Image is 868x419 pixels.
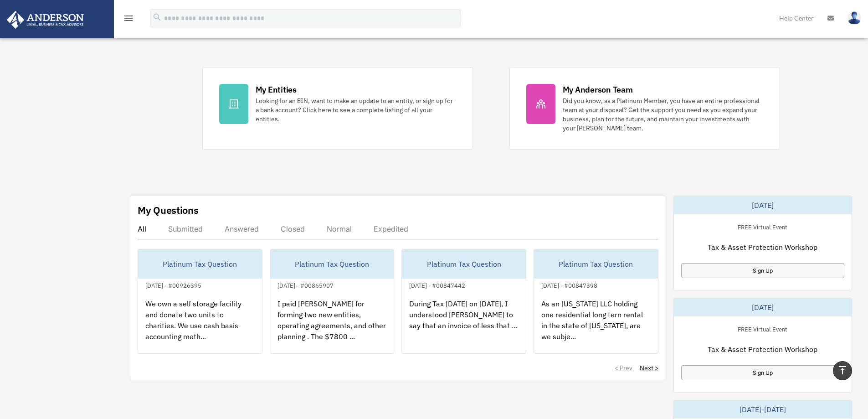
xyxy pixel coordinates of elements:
div: Platinum Tax Question [138,249,262,279]
div: Platinum Tax Question [534,249,658,279]
div: My Anderson Team [563,84,633,95]
i: menu [123,13,134,24]
a: My Anderson Team Did you know, as a Platinum Member, you have an entire professional team at your... [509,67,780,150]
div: [DATE] - #00847398 [534,280,605,290]
div: [DATE] - #00926395 [138,280,209,290]
div: Did you know, as a Platinum Member, you have an entire professional team at your disposal? Get th... [563,96,763,133]
div: My Entities [256,84,297,95]
span: Tax & Asset Protection Workshop [708,344,817,355]
div: [DATE] - #00865907 [270,280,341,290]
i: search [152,12,162,22]
div: FREE Virtual Event [730,324,795,333]
a: Sign Up [681,263,844,278]
a: My Entities Looking for an EIN, want to make an update to an entity, or sign up for a bank accoun... [202,67,473,150]
div: FREE Virtual Event [730,222,795,231]
a: Platinum Tax Question[DATE] - #00847442During Tax [DATE] on [DATE], I understood [PERSON_NAME] to... [401,249,526,354]
a: Platinum Tax Question[DATE] - #00847398As an [US_STATE] LLC holding one residential long tern ren... [534,249,658,354]
div: Submitted [168,224,203,233]
a: Platinum Tax Question[DATE] - #00865907I paid [PERSON_NAME] for forming two new entities, operati... [270,249,395,354]
div: Closed [281,224,305,233]
div: Platinum Tax Question [270,249,394,279]
div: Platinum Tax Question [402,249,526,279]
div: During Tax [DATE] on [DATE], I understood [PERSON_NAME] to say that an invoice of less that ... [402,291,526,362]
div: Looking for an EIN, want to make an update to an entity, or sign up for a bank account? Click her... [256,96,456,124]
a: menu [123,16,134,24]
img: Anderson Advisors Platinum Portal [4,11,87,29]
div: All [138,224,146,233]
div: [DATE]-[DATE] [674,400,852,419]
div: Normal [327,224,352,233]
div: Answered [225,224,259,233]
div: Expedited [374,224,408,233]
div: [DATE] [674,196,852,214]
div: [DATE] - #00847442 [402,280,473,290]
a: Next > [640,363,658,372]
a: vertical_align_top [833,361,852,380]
div: [DATE] [674,298,852,316]
span: Tax & Asset Protection Workshop [708,242,817,253]
a: Sign Up [681,365,844,380]
div: My Questions [138,203,199,217]
i: vertical_align_top [837,365,848,376]
div: We own a self storage facility and donate two units to charities. We use cash basis accounting me... [138,291,262,362]
img: User Pic [847,11,861,25]
div: I paid [PERSON_NAME] for forming two new entities, operating agreements, and other planning . The... [270,291,394,362]
div: As an [US_STATE] LLC holding one residential long tern rental in the state of [US_STATE], are we ... [534,291,658,362]
a: Platinum Tax Question[DATE] - #00926395We own a self storage facility and donate two units to cha... [138,249,262,354]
